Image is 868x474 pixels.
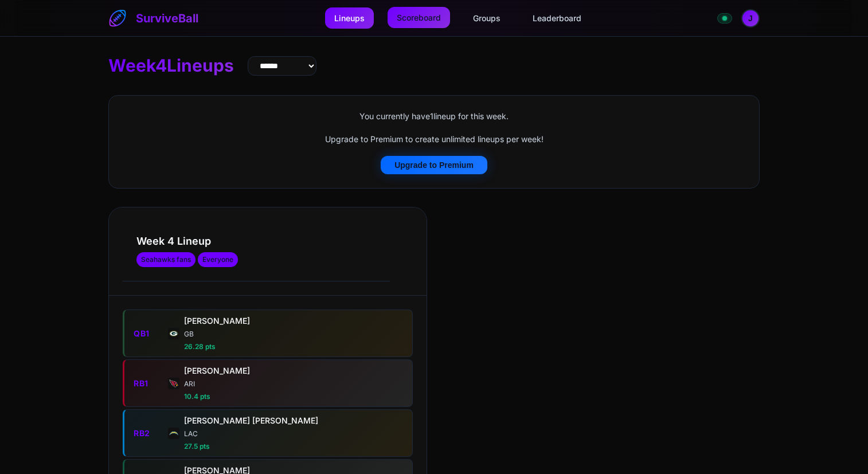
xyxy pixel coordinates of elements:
div: GB [184,329,357,339]
div: [PERSON_NAME] [184,315,357,327]
p: You currently have 1 lineup for this week. [123,109,745,124]
a: SurviveBall [108,9,198,28]
h3: Week 4 Lineup [136,235,376,248]
span: 27.5 pts [184,442,210,451]
p: Upgrade to Premium to create unlimited lineups per week! [123,132,745,147]
div: LAC [184,429,357,439]
a: Lineups [325,7,374,29]
span: Seahawks fans [136,252,196,267]
img: SurviveBall [108,9,127,28]
div: QB1 [134,327,168,339]
div: [PERSON_NAME] [184,365,357,377]
button: Upgrade to Premium [381,156,487,174]
img: GB logo [168,328,179,339]
img: ARI logo [168,378,179,389]
div: RB1 [134,377,168,389]
button: Open profile menu [741,9,760,28]
img: LAC logo [168,428,179,439]
a: Groups [464,7,510,29]
div: ARI [184,379,357,389]
span: 26.28 pts [184,342,216,351]
div: RB2 [134,427,168,439]
span: Everyone [198,252,238,267]
h1: Week 4 Lineups [108,55,234,77]
span: 10.4 pts [184,392,210,401]
a: Scoreboard [388,7,450,28]
a: Leaderboard [523,7,591,29]
div: [PERSON_NAME] [PERSON_NAME] [184,414,357,426]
